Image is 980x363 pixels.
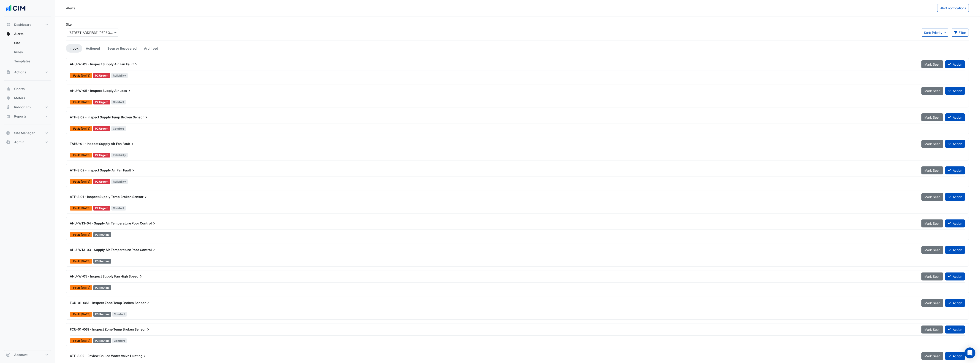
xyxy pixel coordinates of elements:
span: Mark Seen [924,275,940,278]
button: Mark Seen [921,87,943,95]
app-icon: Actions [6,70,11,75]
button: Mark Seen [921,60,943,68]
span: Site Manager [14,131,35,135]
span: Fault [73,339,81,342]
span: Sensor [135,327,150,332]
button: Dashboard [4,20,51,29]
button: Mark Seen [921,299,943,307]
span: Wed 27-Aug-2025 07:15 IST [81,259,90,263]
button: Site Manager [4,128,51,138]
button: Action [945,113,965,121]
button: Action [945,326,965,334]
button: Admin [4,138,51,147]
a: Seen or Recovered [104,44,140,53]
span: AHU-W-05 - Inspect Supply Air [70,89,119,93]
span: Fault [73,260,81,263]
div: Alerts [66,6,75,11]
span: AHU-W-05 - Inspect Supply Fan High [70,274,128,278]
button: Actions [4,68,51,77]
span: Reports [14,114,27,119]
span: Actions [14,70,26,75]
button: Reports [4,112,51,121]
button: Alert notifications [937,4,969,12]
span: Mark Seen [924,248,940,252]
span: Fri 15-Aug-2025 04:30 IST [81,153,90,157]
span: Comfort [112,338,127,343]
span: Reliability [111,73,128,78]
button: Mark Seen [921,193,943,201]
app-icon: Alerts [6,32,11,36]
div: P3 Routine [93,338,111,343]
a: Archived [140,44,162,53]
app-icon: Dashboard [6,22,11,27]
div: P3 Routine [93,259,111,264]
span: Indoor Env [14,105,31,109]
span: Mark Seen [924,62,940,66]
button: Action [945,166,965,174]
button: Indoor Env [4,103,51,112]
span: Mark Seen [924,142,940,146]
a: Actioned [82,44,104,53]
span: Comfort [111,206,126,211]
button: Mark Seen [921,140,943,148]
div: P2 Urgent [93,73,110,78]
span: Mark Seen [924,115,940,119]
app-icon: Indoor Env [6,105,11,109]
span: Mark Seen [924,301,940,305]
span: ATF-8.01 - Inspect Supply Temp Broken [70,195,132,199]
button: Action [945,299,965,307]
div: P2 Urgent [93,179,110,184]
button: Action [945,60,965,68]
span: Meters [14,96,25,100]
a: Site [11,38,51,48]
button: Mark Seen [921,272,943,280]
span: Fault [122,141,135,146]
button: Action [945,352,965,360]
button: Action [945,219,965,227]
span: Mark Seen [924,195,940,199]
span: Alerts [14,32,24,36]
span: Hunting [130,354,147,358]
div: P2 Urgent [93,100,110,104]
button: Action [945,193,965,201]
span: Mark Seen [924,89,940,93]
div: P3 Routine [93,285,111,290]
app-icon: Reports [6,114,11,119]
span: Sensor [132,195,148,199]
a: Templates [11,57,51,66]
span: Fault [126,62,138,67]
span: Mark Seen [924,168,940,172]
span: Sensor [135,301,150,305]
button: Filter [951,29,969,37]
span: Control [140,248,156,252]
button: Mark Seen [921,113,943,121]
span: Fault [123,168,136,173]
div: P3 Routine [93,232,111,237]
div: P3 Routine [93,312,111,317]
span: Fault [73,127,81,130]
app-icon: Charts [6,87,11,91]
span: Reliability [111,179,128,184]
button: Mark Seen [921,352,943,360]
span: Fri 15-Aug-2025 04:45 IST [81,127,90,130]
span: Fault [73,74,81,77]
button: Action [945,140,965,148]
span: Wed 27-Aug-2025 07:15 IST [81,233,90,236]
span: Fault [73,154,81,157]
a: Rules [11,48,51,57]
div: Open Intercom Messenger [964,347,975,358]
span: Fault [73,286,81,289]
span: FCU-01-068 - Inspect Zone Temp Broken [70,327,134,331]
span: AHU-W13-03 - Supply Air Temperature Poor [70,248,139,252]
button: Mark Seen [921,166,943,174]
span: Control [140,221,156,226]
span: Fri 15-Aug-2025 06:15 IST [81,100,90,104]
a: Inbox [66,44,82,53]
button: Mark Seen [921,219,943,227]
button: Meters [4,93,51,103]
span: Fri 15-Aug-2025 06:15 IST [81,339,90,342]
span: Fri 15-Aug-2025 06:15 IST [81,312,90,316]
button: Mark Seen [921,326,943,334]
div: P2 Urgent [93,153,110,157]
span: Charts [14,87,25,91]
